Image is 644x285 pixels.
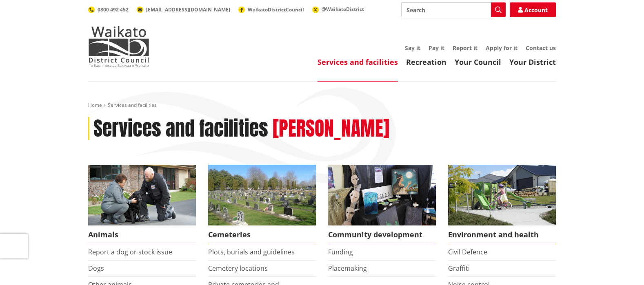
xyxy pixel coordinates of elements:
[88,225,196,244] span: Animals
[405,44,420,52] a: Say it
[137,6,230,13] a: [EMAIL_ADDRESS][DOMAIN_NAME]
[146,6,230,13] span: [EMAIL_ADDRESS][DOMAIN_NAME]
[312,6,364,13] a: @WaikatoDistrict
[406,57,446,67] a: Recreation
[401,2,506,17] input: Search input
[88,102,556,109] nav: breadcrumb
[88,165,196,225] img: Animal Control
[98,6,129,13] span: 0800 492 452
[238,6,304,13] a: WaikatoDistrictCouncil
[448,247,487,256] a: Civil Defence
[88,102,102,108] a: Home
[328,225,436,244] span: Community development
[273,117,389,141] h2: [PERSON_NAME]
[322,6,364,13] span: @WaikatoDistrict
[88,6,129,13] a: 0800 492 452
[248,6,304,13] span: WaikatoDistrictCouncil
[328,165,436,244] a: Matariki Travelling Suitcase Art Exhibition Community development
[208,165,316,244] a: Huntly Cemetery Cemeteries
[429,44,444,52] a: Pay it
[208,225,316,244] span: Cemeteries
[88,264,104,273] a: Dogs
[453,44,477,52] a: Report it
[510,2,556,17] a: Account
[486,44,517,52] a: Apply for it
[448,264,470,273] a: Graffiti
[448,225,556,244] span: Environment and health
[208,264,268,273] a: Cemetery locations
[208,247,295,256] a: Plots, burials and guidelines
[108,102,157,108] span: Services and facilities
[455,57,501,67] a: Your Council
[318,57,398,67] a: Services and facilities
[509,57,556,67] a: Your District
[88,26,149,67] img: Waikato District Council - Te Kaunihera aa Takiwaa o Waikato
[526,44,556,52] a: Contact us
[328,165,436,225] img: Matariki Travelling Suitcase Art Exhibition
[208,165,316,225] img: Huntly Cemetery
[88,165,196,244] a: Waikato District Council Animal Control team Animals
[93,117,268,141] h1: Services and facilities
[328,264,367,273] a: Placemaking
[328,247,353,256] a: Funding
[448,165,556,244] a: New housing in Pokeno Environment and health
[88,247,172,256] a: Report a dog or stock issue
[448,165,556,225] img: New housing in Pokeno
